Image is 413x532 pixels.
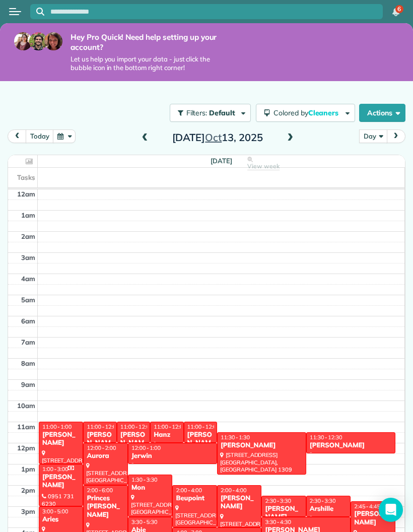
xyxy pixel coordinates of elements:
button: Actions [359,104,405,122]
div: Princes [PERSON_NAME] [86,494,124,520]
a: Filters: Default [165,104,251,122]
button: Day [359,129,387,143]
img: michelle-19f622bdf1676172e81f8f8fba1fb50e276960ebfe0243fe18214015130c80e4.jpg [44,32,62,50]
div: Jerwin [131,452,214,460]
span: Tasks [17,173,35,181]
span: 1am [21,211,35,219]
span: Colored by [273,108,342,117]
span: Filters: [186,108,208,117]
span: 12:00 - 1:00 [131,444,161,451]
span: 11:30 - 1:30 [221,434,250,441]
span: 10am [17,402,35,410]
img: jorge-587dff0eeaa6aab1f244e6dc62b8924c3b6ad411094392a53c71c6c4a576187d.jpg [29,32,47,50]
button: Open menu [9,6,21,17]
div: [PERSON_NAME] [187,431,214,456]
button: Focus search [30,8,44,16]
svg: Focus search [36,8,44,16]
button: Colored byCleaners [256,104,355,122]
button: Filters: Default [170,104,251,122]
span: 5am [21,296,35,304]
button: today [26,129,53,143]
span: 12pm [17,444,35,452]
span: 3:30 - 5:30 [131,518,158,525]
span: 2am [21,232,35,240]
span: 3:00 - 5:00 [42,508,68,515]
span: 11:00 - 12:00 [154,423,186,430]
div: 6 unread notifications [385,1,406,23]
span: Oct [205,131,222,144]
span: 2:00 - 4:00 [176,487,202,494]
span: 1:00 - 3:00 [42,465,68,473]
span: 11am [17,423,35,431]
div: Open Intercom Messenger [379,498,403,522]
span: 9am [21,380,35,388]
span: 8am [21,359,35,367]
span: 7am [21,338,35,346]
span: 2:45 - 4:45 [354,503,380,510]
span: 3pm [21,507,35,515]
span: 12:00 - 2:00 [87,444,116,451]
span: 12am [17,190,35,198]
span: Cleaners [308,108,340,117]
span: 3:30 - 4:30 [265,518,291,525]
span: 11:00 - 12:00 [87,423,119,430]
strong: Hey Pro Quick! Need help setting up your account? [71,32,232,52]
div: Arshille [309,505,348,513]
div: [PERSON_NAME] [264,505,303,522]
span: 11:00 - 1:00 [42,423,72,430]
span: 11:00 - 12:00 [187,423,220,430]
span: 11:30 - 12:30 [310,434,342,441]
span: View week [247,162,280,170]
span: Default [209,108,236,117]
div: Mon [131,484,169,492]
div: Beupoint [175,494,214,503]
span: Let us help you import your data - just click the bubble icon in the bottom right corner! [71,55,232,72]
button: prev [8,129,27,143]
img: maria-72a9807cf96188c08ef61303f053569d2e2a8a1cde33d635c8a3ac13582a053d.jpg [14,32,32,50]
span: 6am [21,317,35,325]
span: 3am [21,253,35,261]
div: Hanz [153,431,180,439]
div: [PERSON_NAME] [354,510,392,527]
span: 2:00 - 4:00 [221,487,247,494]
div: [PERSON_NAME] [86,431,113,456]
nav: Main [381,1,413,23]
span: 1pm [21,465,35,473]
span: 6 [397,5,401,13]
span: 2pm [21,486,35,494]
span: 1:30 - 3:30 [131,476,158,483]
span: [DATE] [211,157,232,165]
div: [PERSON_NAME] [42,473,80,490]
span: 2:30 - 3:30 [310,497,336,504]
span: 4am [21,275,35,283]
div: Aurora [86,452,124,460]
div: [PERSON_NAME] [120,431,147,456]
span: 11:00 - 12:00 [120,423,153,430]
span: 2:30 - 3:30 [265,497,291,504]
h2: [DATE] 13, 2025 [155,132,281,143]
div: Aries [42,515,80,524]
div: [PERSON_NAME] [309,441,392,450]
div: [PERSON_NAME] [42,431,80,448]
button: next [386,129,405,143]
span: 2:00 - 6:00 [87,487,113,494]
div: [PERSON_NAME] [220,494,258,511]
div: [PERSON_NAME] [220,441,303,450]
